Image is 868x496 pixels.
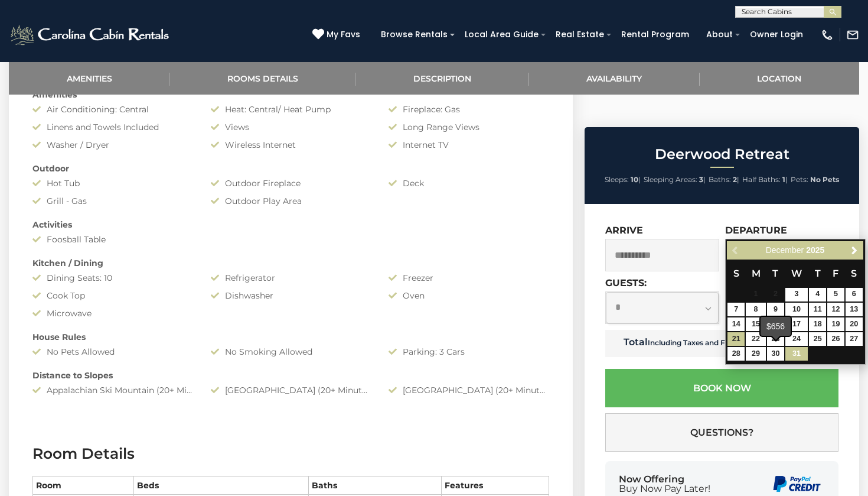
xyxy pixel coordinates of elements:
th: Beds [134,476,308,495]
div: Foosball Table [24,234,202,245]
h2: Deerwood Retreat [588,147,856,162]
div: [GEOGRAPHIC_DATA] (20+ Minutes Drive) [202,384,380,396]
div: Internet TV [380,139,558,151]
a: Owner Login [744,25,809,44]
div: Views [202,121,380,133]
span: Wednesday [791,268,802,279]
a: 21 [727,332,745,346]
strong: 3 [699,175,703,184]
a: 30 [767,347,784,361]
div: Outdoor [24,163,558,174]
label: Guests: [605,277,647,288]
div: Long Range Views [380,121,558,133]
a: 17 [785,317,808,331]
a: Rooms Details [169,62,355,95]
span: 2025 [806,245,824,255]
span: Thursday [815,268,821,279]
th: Room [33,476,134,495]
div: Microwave [24,307,202,319]
div: Dining Seats: 10 [24,272,202,284]
div: $656 [761,317,791,336]
a: 26 [827,332,844,346]
label: Departure [725,225,787,236]
span: Half Baths: [742,175,781,184]
th: Features [442,476,549,495]
span: My Favs [327,28,360,41]
div: Now Offering [619,475,710,494]
div: Activities [24,219,558,231]
div: Linens and Towels Included [24,121,202,133]
a: Browse Rentals [375,25,453,44]
a: Location [700,62,859,95]
img: phone-regular-white.png [821,28,834,41]
img: mail-regular-white.png [846,28,859,41]
div: Hot Tub [24,177,202,189]
div: Heat: Central/ Heat Pump [202,103,380,115]
div: Parking: 3 Cars [380,346,558,358]
div: Fireplace: Gas [380,103,558,115]
a: About [700,25,739,44]
a: 9 [767,303,784,316]
a: 24 [785,332,808,346]
a: Next [847,243,862,258]
div: Wireless Internet [202,139,380,151]
h3: Room Details [32,443,549,464]
button: Book Now [605,369,838,407]
div: Appalachian Ski Mountain (20+ Minute Drive) [24,384,202,396]
div: Distance to Slopes [24,369,558,381]
span: December [766,245,804,255]
a: 14 [727,317,745,331]
th: Baths [308,476,441,495]
li: | [605,172,641,187]
a: 23 [767,332,784,346]
span: Pets: [791,175,808,184]
strong: 2 [733,175,737,184]
div: No Pets Allowed [24,346,202,358]
button: Questions? [605,413,838,452]
div: Air Conditioning: Central [24,103,202,115]
small: Including Taxes and Fees [648,338,737,347]
a: Local Area Guide [459,25,544,44]
div: Washer / Dryer [24,139,202,151]
span: 1 [746,288,766,302]
strong: No Pets [810,175,839,184]
span: Sunday [733,268,739,279]
a: 15 [746,317,766,331]
a: 22 [746,332,766,346]
a: 19 [827,317,844,331]
div: Freezer [380,272,558,284]
div: No Smoking Allowed [202,346,380,358]
span: Saturday [851,268,857,279]
li: | [644,172,706,187]
div: Kitchen / Dining [24,257,558,269]
strong: 10 [631,175,638,184]
a: Real Estate [550,25,610,44]
a: 11 [809,303,826,316]
div: Amenities [24,89,558,101]
a: 3 [785,288,808,302]
div: Dishwasher [202,290,380,302]
a: 8 [746,303,766,316]
a: 7 [727,303,745,316]
span: Buy Now Pay Later! [619,484,710,494]
span: Tuesday [772,268,778,279]
strong: 1 [782,175,785,184]
a: Rental Program [615,25,695,44]
a: 10 [785,303,808,316]
span: Sleeps: [605,175,629,184]
span: Baths: [709,175,731,184]
a: 12 [827,303,844,316]
a: 25 [809,332,826,346]
a: 6 [846,288,863,302]
a: 13 [846,303,863,316]
a: 18 [809,317,826,331]
div: Cook Top [24,290,202,302]
li: | [742,172,788,187]
a: 5 [827,288,844,302]
a: Description [355,62,528,95]
a: Amenities [9,62,169,95]
span: Friday [833,268,838,279]
a: My Favs [312,28,363,41]
div: [GEOGRAPHIC_DATA] (20+ Minute Drive) [380,384,558,396]
div: Oven [380,290,558,302]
